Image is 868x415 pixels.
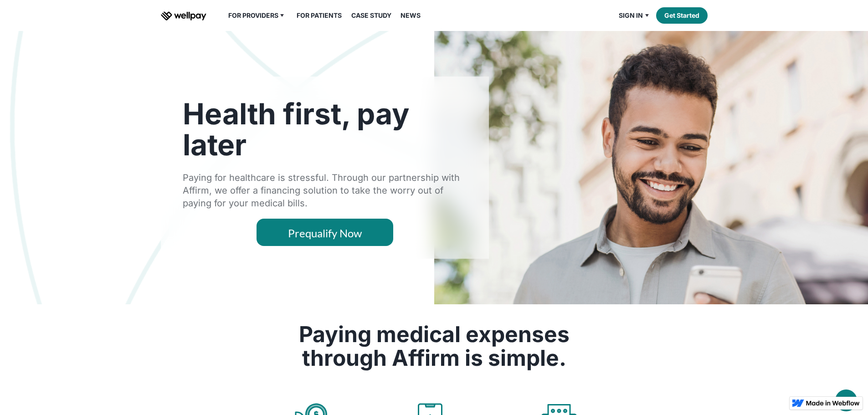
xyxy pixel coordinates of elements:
[270,323,598,370] h2: Paying medical expenses through Affirm is simple.
[183,98,467,160] h1: Health first, pay later
[395,10,426,21] a: News
[291,10,347,21] a: For Patients
[346,10,397,21] a: Case Study
[613,10,656,21] div: Sign in
[656,7,708,24] a: Get Started
[806,400,860,406] img: Made in Webflow
[619,10,643,21] div: Sign in
[161,10,206,21] a: home
[223,10,292,21] div: For Providers
[183,171,467,210] div: Paying for healthcare is stressful. Through our partnership with Affirm, we offer a financing sol...
[228,10,278,21] div: For Providers
[257,219,393,246] a: Prequalify Now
